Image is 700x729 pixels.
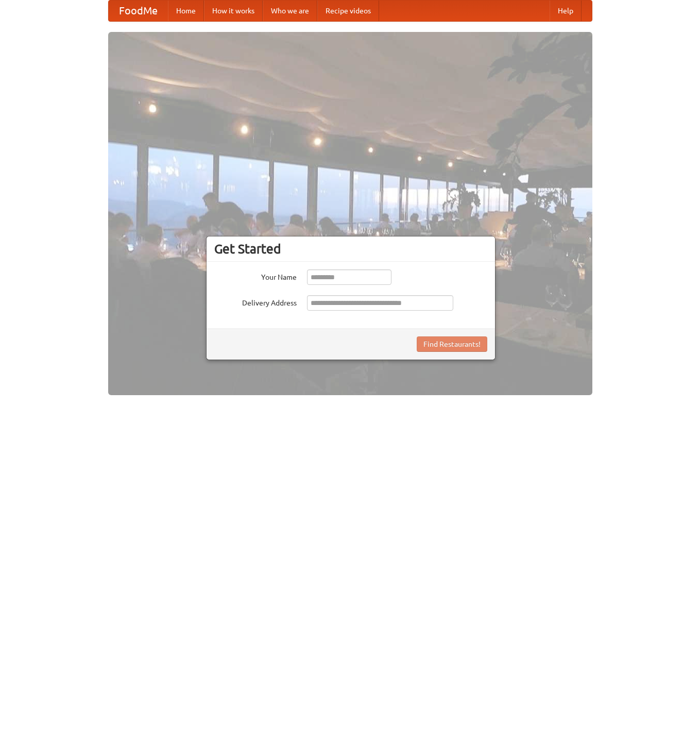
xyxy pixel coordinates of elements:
[168,1,204,21] a: Home
[263,1,317,21] a: Who we are
[109,1,168,21] a: FoodMe
[417,336,487,352] button: Find Restaurants!
[214,241,487,257] h3: Get Started
[214,269,297,282] label: Your Name
[317,1,379,21] a: Recipe videos
[214,295,297,308] label: Delivery Address
[550,1,582,21] a: Help
[204,1,263,21] a: How it works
